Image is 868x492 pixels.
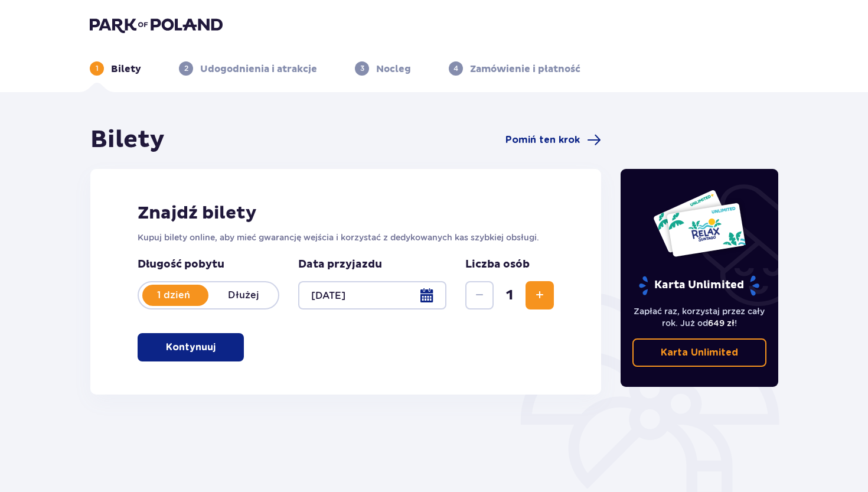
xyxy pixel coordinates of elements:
[661,346,738,359] p: Karta Unlimited
[465,281,494,309] button: Zmniejsz
[632,305,767,329] p: Zapłać raz, korzystaj przez cały rok. Już od !
[496,286,523,304] span: 1
[138,202,554,224] h2: Znajdź bilety
[96,63,99,74] p: 1
[632,338,767,367] a: Karta Unlimited
[208,289,278,302] p: Dłużej
[505,133,601,147] a: Pomiń ten krok
[360,63,364,74] p: 3
[138,232,554,243] p: Kupuj bilety online, aby mieć gwarancję wejścia i korzystać z dedykowanych kas szybkiej obsługi.
[652,189,746,258] img: Dwie karty całoroczne do Suntago z napisem 'UNLIMITED RELAX', na białym tle z tropikalnymi liśćmi...
[90,61,141,76] div: 1Bilety
[90,125,165,155] h1: Bilety
[139,289,208,302] p: 1 dzień
[465,258,530,272] p: Liczba osób
[470,63,580,76] p: Zamówienie i płatność
[638,275,761,296] p: Karta Unlimited
[111,63,141,76] p: Bilety
[179,61,317,76] div: 2Udogodnienia i atrakcje
[138,333,244,361] button: Kontynuuj
[166,341,216,354] p: Kontynuuj
[708,318,735,328] span: 649 zł
[200,63,317,76] p: Udogodnienia i atrakcje
[449,61,580,76] div: 4Zamówienie i płatność
[355,61,411,76] div: 3Nocleg
[138,258,279,272] p: Długość pobytu
[90,17,223,33] img: Park of Poland logo
[298,258,382,272] p: Data przyjazdu
[376,63,411,76] p: Nocleg
[505,133,580,146] span: Pomiń ten krok
[453,63,458,74] p: 4
[526,281,554,309] button: Zwiększ
[184,63,188,74] p: 2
